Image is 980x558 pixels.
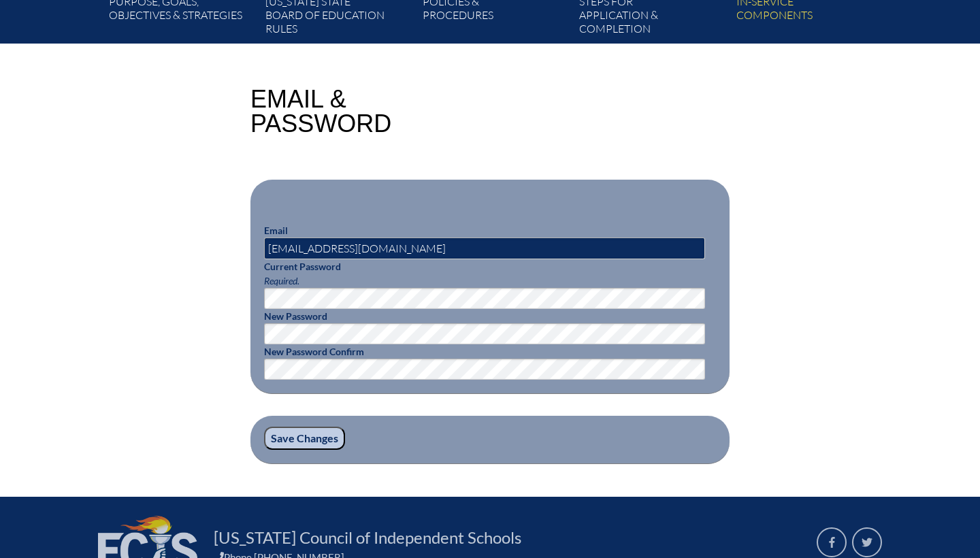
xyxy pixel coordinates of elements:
[264,261,341,272] label: Current Password
[264,310,327,322] label: New Password
[264,275,299,286] span: Required.
[250,87,391,136] h1: Email & Password
[264,427,345,450] input: Save Changes
[264,225,288,236] label: Email
[208,527,527,548] a: [US_STATE] Council of Independent Schools
[264,346,364,357] label: New Password Confirm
